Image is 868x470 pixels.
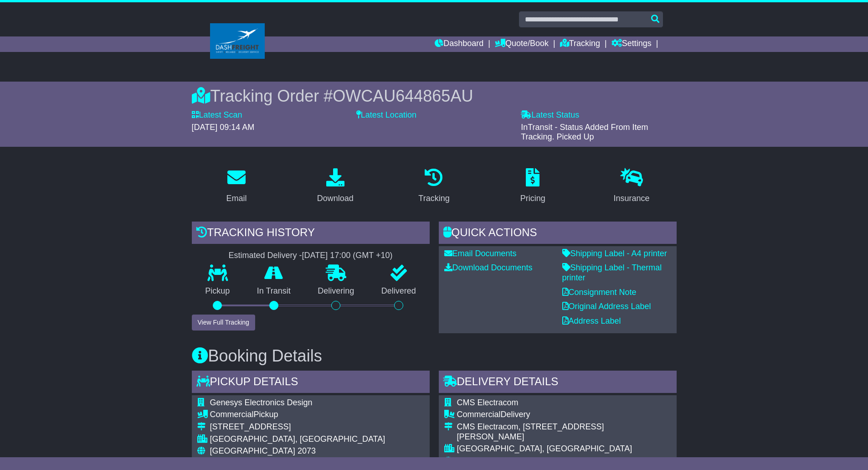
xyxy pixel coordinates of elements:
[544,456,563,465] span: 2148
[412,165,455,208] a: Tracking
[562,263,662,282] a: Shipping Label - Thermal printer
[192,315,255,331] button: View Full Tracking
[192,110,242,120] label: Latest Scan
[220,165,252,208] a: Email
[226,192,247,205] div: Email
[210,422,385,432] div: [STREET_ADDRESS]
[457,422,671,442] div: CMS Electracom, [STREET_ADDRESS][PERSON_NAME]
[192,222,430,246] div: Tracking history
[457,456,542,465] span: [GEOGRAPHIC_DATA]
[457,398,519,407] span: CMS Electracom
[210,446,295,455] span: [GEOGRAPHIC_DATA]
[333,87,473,105] span: OWCAU644865AU
[444,249,517,258] a: Email Documents
[562,288,637,297] a: Consignment Note
[311,165,360,208] a: Download
[457,410,671,420] div: Delivery
[520,192,545,205] div: Pricing
[457,410,501,419] span: Commercial
[562,316,621,325] a: Address Label
[608,165,656,208] a: Insurance
[444,263,533,272] a: Download Documents
[562,249,667,258] a: Shipping Label - A4 printer
[457,444,671,454] div: [GEOGRAPHIC_DATA], [GEOGRAPHIC_DATA]
[317,192,354,205] div: Download
[521,110,579,120] label: Latest Status
[435,36,483,52] a: Dashboard
[356,110,416,120] label: Latest Location
[243,286,304,296] p: In Transit
[368,286,430,296] p: Delivered
[495,36,549,52] a: Quote/Book
[614,192,650,205] div: Insurance
[298,446,316,455] span: 2073
[418,192,449,205] div: Tracking
[192,86,677,106] div: Tracking Order #
[210,434,385,444] div: [GEOGRAPHIC_DATA], [GEOGRAPHIC_DATA]
[302,251,393,261] div: [DATE] 17:00 (GMT +10)
[210,410,254,419] span: Commercial
[611,36,652,52] a: Settings
[439,371,677,395] div: Delivery Details
[521,123,648,142] span: InTransit - Status Added From Item Tracking. Picked Up
[562,302,651,311] a: Original Address Label
[304,286,368,296] p: Delivering
[192,123,255,132] span: [DATE] 09:14 AM
[439,222,677,246] div: Quick Actions
[210,398,313,407] span: Genesys Electronics Design
[192,286,244,296] p: Pickup
[192,251,430,261] div: Estimated Delivery -
[192,371,430,395] div: Pickup Details
[560,36,600,52] a: Tracking
[210,410,385,420] div: Pickup
[514,165,551,208] a: Pricing
[192,347,677,365] h3: Booking Details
